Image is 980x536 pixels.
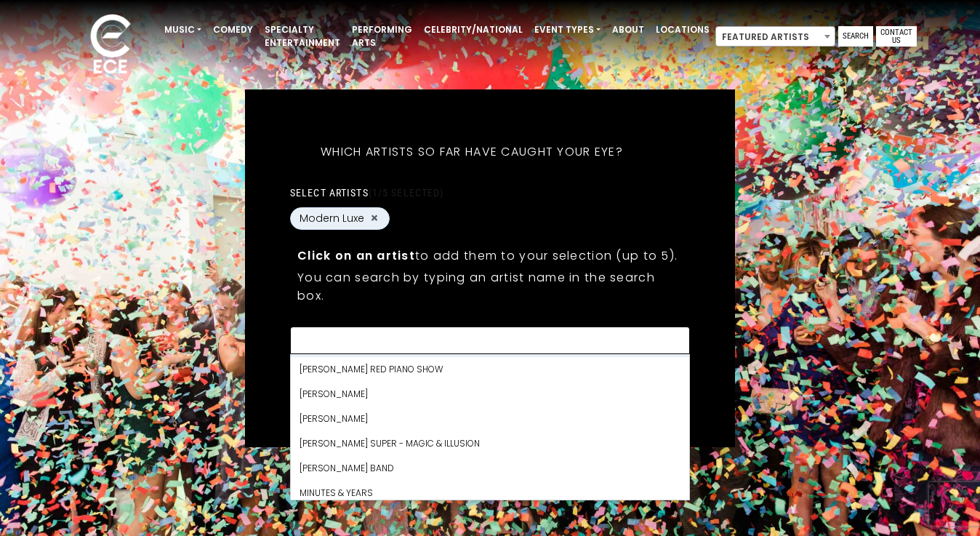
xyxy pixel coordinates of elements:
a: Comedy [207,17,259,42]
li: [PERSON_NAME] SUPER - MAGIC & ILLUSION [291,431,689,456]
span: Featured Artists [715,26,835,47]
a: Music [158,17,207,42]
a: Contact Us [876,26,917,47]
li: [PERSON_NAME] [291,407,689,431]
p: to add them to your selection (up to 5). [297,247,683,265]
a: About [606,17,650,42]
a: Locations [650,17,715,42]
span: (1/5 selected) [369,187,444,199]
span: Modern Luxe [300,211,364,226]
a: Search [838,26,873,47]
img: ece_new_logo_whitev2-1.png [74,10,147,81]
p: You can search by typing an artist name in the search box. [297,268,683,305]
a: Specialty Entertainment [259,17,346,55]
a: Event Types [529,17,606,42]
textarea: Search [300,336,680,349]
span: Featured Artists [716,27,835,47]
li: [PERSON_NAME] Band [291,456,689,481]
a: Celebrity/National [418,17,529,42]
li: [PERSON_NAME] [291,382,689,407]
li: [PERSON_NAME] Red Piano Show [291,357,689,382]
strong: Click on an artist [297,247,415,264]
button: Remove Modern Luxe [369,212,380,225]
label: Select artists [290,186,443,199]
h5: Which artists so far have caught your eye? [290,126,654,178]
a: Performing Arts [346,17,418,55]
li: MINUTES & YEARS [291,481,689,505]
